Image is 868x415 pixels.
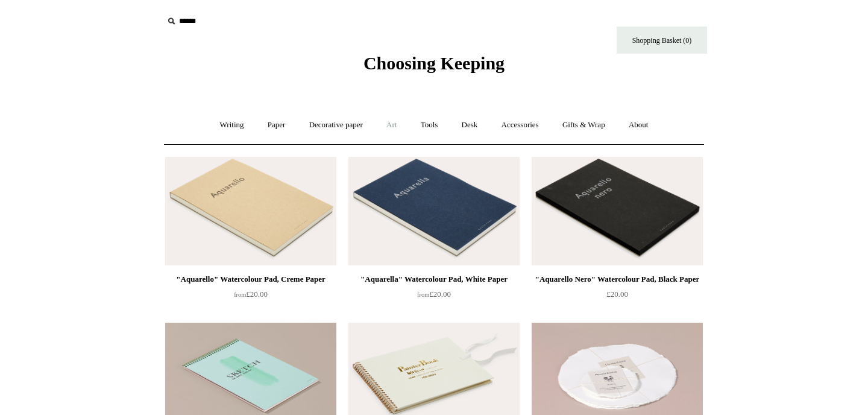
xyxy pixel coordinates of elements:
[165,272,336,322] a: "Aquarello" Watercolour Pad, Creme Paper from£20.00
[376,109,407,141] a: Art
[417,290,451,299] span: £20.00
[532,157,703,265] a: "Aquarello Nero" Watercolour Pad, Black Paper "Aquarello Nero" Watercolour Pad, Black Paper
[417,291,429,298] span: from
[532,157,703,265] img: "Aquarello Nero" Watercolour Pad, Black Paper
[168,272,333,287] div: "Aquarello" Watercolour Pad, Creme Paper
[165,157,336,265] img: "Aquarello" Watercolour Pad, Creme Paper
[363,53,505,73] span: Choosing Keeping
[410,109,449,141] a: Tools
[234,290,268,299] span: £20.00
[351,272,517,287] div: "Aquarella" Watercolour Pad, White Paper
[348,157,520,265] img: "Aquarella" Watercolour Pad, White Paper
[165,157,336,265] a: "Aquarello" Watercolour Pad, Creme Paper "Aquarello" Watercolour Pad, Creme Paper
[234,291,246,298] span: from
[491,109,550,141] a: Accessories
[451,109,489,141] a: Desk
[617,27,707,54] a: Shopping Basket (0)
[363,63,505,71] a: Choosing Keeping
[348,272,520,322] a: "Aquarella" Watercolour Pad, White Paper from£20.00
[257,109,297,141] a: Paper
[618,109,659,141] a: About
[348,157,520,265] a: "Aquarella" Watercolour Pad, White Paper "Aquarella" Watercolour Pad, White Paper
[552,109,616,141] a: Gifts & Wrap
[535,272,700,287] div: "Aquarello Nero" Watercolour Pad, Black Paper
[532,272,703,322] a: "Aquarello Nero" Watercolour Pad, Black Paper £20.00
[209,109,255,141] a: Writing
[606,290,628,299] span: £20.00
[298,109,374,141] a: Decorative paper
